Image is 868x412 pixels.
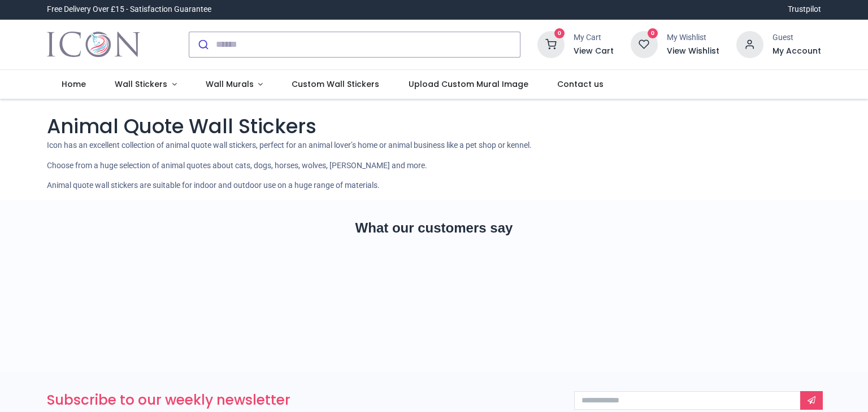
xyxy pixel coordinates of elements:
[62,78,86,90] span: Home
[667,32,719,43] div: My Wishlist
[189,32,216,57] button: Submit
[115,78,167,90] span: Wall Stickers
[47,29,140,60] a: Logo of Icon Wall Stickers
[537,39,565,48] a: 0
[47,160,821,172] p: Choose from a huge selection of animal quotes about cats, dogs, horses, wolves, [PERSON_NAME] and...
[554,28,565,39] sup: 0
[772,46,821,57] a: My Account
[574,46,614,57] a: View Cart
[648,28,658,39] sup: 0
[47,29,140,60] img: Icon Wall Stickers
[667,46,719,57] a: View Wishlist
[47,112,821,140] h1: Animal Quote Wall Stickers
[772,32,821,43] div: Guest
[47,391,557,410] h3: Subscribe to our weekly newsletter
[47,140,821,151] p: Icon has an excellent collection of animal quote wall stickers, perfect for an animal lover’s hom...
[557,78,604,90] span: Contact us
[631,39,658,48] a: 0
[206,78,254,90] span: Wall Murals
[292,78,379,90] span: Custom Wall Stickers
[574,32,614,43] div: My Cart
[191,70,277,99] a: Wall Murals
[409,78,528,90] span: Upload Custom Mural Image
[47,180,821,191] p: Animal quote wall stickers are suitable for indoor and outdoor use on a huge range of materials.
[100,70,191,99] a: Wall Stickers
[47,4,211,15] div: Free Delivery Over £15 - Satisfaction Guarantee
[788,4,821,15] a: Trustpilot
[47,257,821,336] iframe: Customer reviews powered by Trustpilot
[47,218,821,238] h2: What our customers say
